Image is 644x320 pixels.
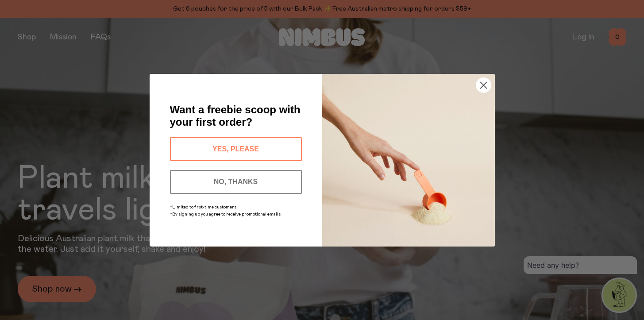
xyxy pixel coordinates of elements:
[170,205,236,209] span: *Limited to first-time customers
[476,77,491,93] button: Close dialog
[170,170,302,194] button: NO, THANKS
[170,104,301,128] span: Want a freebie scoop with your first order?
[322,74,495,247] img: c0d45117-8e62-4a02-9742-374a5db49d45.jpeg
[170,137,302,161] button: YES, PLEASE
[170,212,281,216] span: *By signing up you agree to receive promotional emails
